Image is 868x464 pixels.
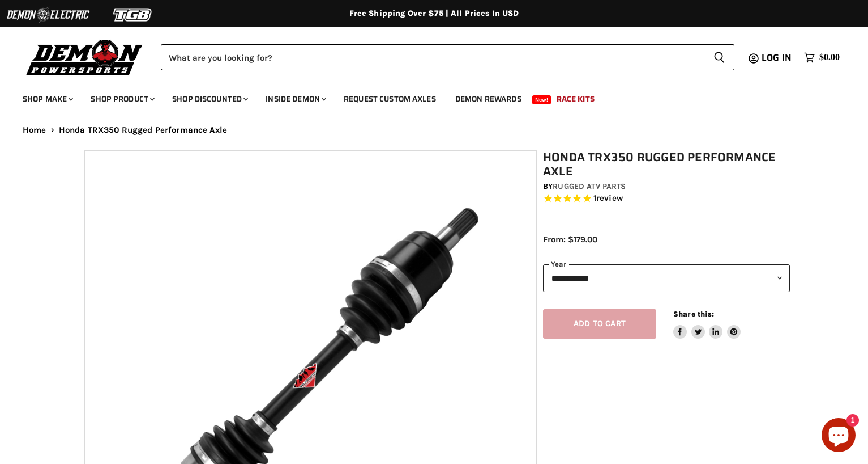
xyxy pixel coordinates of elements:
[23,37,147,77] img: Demon Powersports
[543,264,790,292] select: year
[257,87,333,111] a: Inside Demon
[14,83,837,111] ul: Main menu
[543,234,597,244] span: From: $179.00
[59,125,227,135] span: Honda TRX350 Rugged Performance Axle
[704,44,734,70] button: Search
[447,87,530,111] a: Demon Rewards
[91,4,176,26] img: TGB Logo 2
[161,44,704,70] input: Search
[23,125,46,135] a: Home
[762,50,792,65] span: Log in
[543,150,790,179] h1: Honda TRX350 Rugged Performance Axle
[164,87,255,111] a: Shop Discounted
[673,309,741,339] aside: Share this:
[82,87,161,111] a: Shop Product
[596,193,623,204] span: review
[6,4,91,26] img: Demon Electric Logo 2
[543,180,790,193] div: by
[756,53,798,63] a: Log in
[335,87,444,111] a: Request Custom Axles
[673,310,714,318] span: Share this:
[161,44,734,70] form: Product
[548,87,603,111] a: Race Kits
[14,87,80,111] a: Shop Make
[819,52,840,63] span: $0.00
[818,418,859,455] inbox-online-store-chat: Shopify online store chat
[798,49,845,66] a: $0.00
[553,182,626,191] a: Rugged ATV Parts
[593,193,623,204] span: 1 reviews
[543,193,790,205] span: Rated 5.0 out of 5 stars 1 reviews
[532,95,551,104] span: New!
